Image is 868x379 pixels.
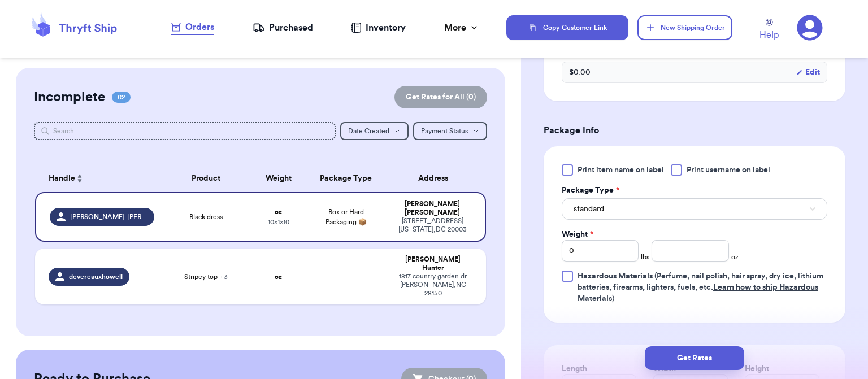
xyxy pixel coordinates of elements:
th: Package Type [306,165,387,192]
button: Payment Status [413,122,487,140]
h2: Incomplete [34,88,105,106]
button: New Shipping Order [637,15,732,40]
button: standard [562,198,827,220]
th: Address [387,165,486,192]
button: Get Rates for All (0) [394,86,487,108]
a: Inventory [351,21,406,34]
span: Payment Status [421,128,468,134]
div: [PERSON_NAME] [PERSON_NAME] [393,200,471,217]
a: Orders [171,20,214,35]
span: devereauxhowell [69,272,123,281]
strong: oz [275,208,282,215]
button: Get Rates [645,346,744,370]
button: Edit [796,67,820,78]
label: Package Type [562,185,619,196]
span: [PERSON_NAME].[PERSON_NAME] [70,212,148,221]
input: Search [34,122,336,140]
div: More [444,21,480,34]
span: Print username on label [687,164,770,176]
label: Weight [562,229,593,240]
span: Box or Hard Packaging 📦 [325,208,367,225]
a: Help [759,19,779,42]
span: Black dress [189,212,223,221]
span: Help [759,28,779,42]
span: standard [574,203,604,215]
div: [STREET_ADDRESS] [US_STATE] , DC 20003 [393,217,471,234]
div: [PERSON_NAME] Hunter [393,255,472,272]
span: 10 x 1 x 10 [268,219,289,225]
span: 02 [112,92,131,103]
span: Hazardous Materials [578,272,653,280]
button: Copy Customer Link [506,15,628,40]
span: lbs [641,252,649,262]
button: Date Created [340,122,409,140]
th: Weight [251,165,306,192]
th: Product [161,165,251,192]
button: Sort ascending [75,172,84,185]
span: (Perfume, nail polish, hair spray, dry ice, lithium batteries, firearms, lighters, fuels, etc. ) [578,272,823,303]
strong: oz [275,273,282,280]
span: Handle [49,173,75,185]
h3: Package Info [544,124,845,137]
span: oz [731,252,739,262]
span: Print item name on label [578,164,664,176]
span: Stripey top [184,272,228,281]
div: 1817 country garden dr [PERSON_NAME] , NC 28150 [393,272,472,298]
span: Date Created [348,128,389,134]
div: Orders [171,20,214,34]
span: + 3 [220,273,228,280]
a: Purchased [253,21,313,34]
span: $ 0.00 [569,67,591,78]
